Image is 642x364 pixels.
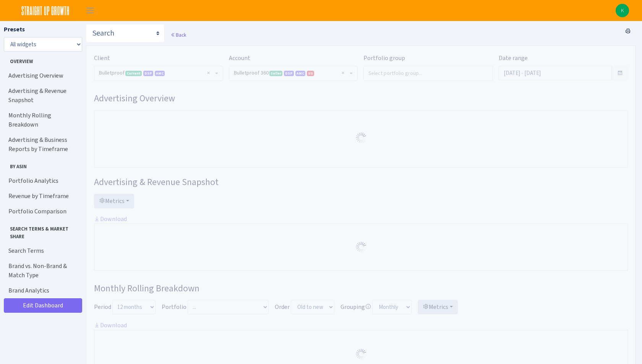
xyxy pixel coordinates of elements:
a: Search Terms [4,243,80,258]
label: Portfolio [162,302,186,312]
span: Bulletproof 360 <span class="badge badge-success">Seller</span><span class="badge badge-primary">... [229,66,358,81]
label: Date range [499,54,528,63]
h3: Widget #38 [94,283,628,294]
a: Edit Dashboard [4,298,82,313]
label: Account [229,54,250,63]
a: Revenue by Timeframe [4,188,80,204]
span: Current [125,71,142,76]
a: Brand Analytics [4,283,80,298]
span: DSP [284,71,294,76]
img: Preloader [355,241,367,253]
span: AMC [155,71,165,76]
span: Remove all items [342,69,344,77]
a: Back [170,31,186,38]
a: Advertising Overview [4,68,80,83]
a: Brand vs. Non-Brand & Match Type [4,258,80,283]
span: By ASIN [4,160,80,170]
h3: Widget #1 [94,93,628,104]
input: Select portfolio group... [364,66,493,80]
a: Advertising & Business Reports by Timeframe [4,132,80,157]
span: Bulletproof <span class="badge badge-success">Current</span><span class="badge badge-primary">DSP... [99,69,214,77]
span: Amazon Marketing Cloud [295,71,305,76]
span: Seller [269,71,282,76]
h3: Widget #2 [94,177,628,188]
span: Bulletproof <span class="badge badge-success">Current</span><span class="badge badge-primary">DSP... [94,66,223,81]
label: Presets [4,25,25,34]
span: Bulletproof 360 <span class="badge badge-success">Seller</span><span class="badge badge-primary">... [234,69,349,77]
span: Overview [4,55,80,65]
a: Advertising & Revenue Snapshot [4,83,80,108]
img: Kenzie Smith [616,4,629,17]
span: Remove all items [207,69,210,77]
img: Preloader [355,348,367,360]
a: Download [94,321,127,329]
a: Monthly Rolling Breakdown [4,108,80,132]
label: Portfolio group [363,54,405,63]
span: DSP [143,71,153,76]
button: Metrics [94,194,134,208]
i: Avg. daily only for these metrics:<br> Sessions<br> Units<br> Revenue<br> Spend<br> Sales<br> Cli... [365,304,371,310]
img: Preloader [355,132,367,144]
span: Search Terms & Market Share [4,222,80,240]
button: Metrics [418,300,458,314]
label: Grouping [340,302,371,312]
a: Portfolio Comparison [4,204,80,219]
span: US [307,71,314,76]
label: Client [94,54,110,63]
a: Download [94,215,127,223]
button: Toggle navigation [81,4,100,17]
label: Order [275,302,290,312]
a: Portfolio Analytics [4,173,80,188]
a: K [616,4,629,17]
label: Period [94,302,111,312]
